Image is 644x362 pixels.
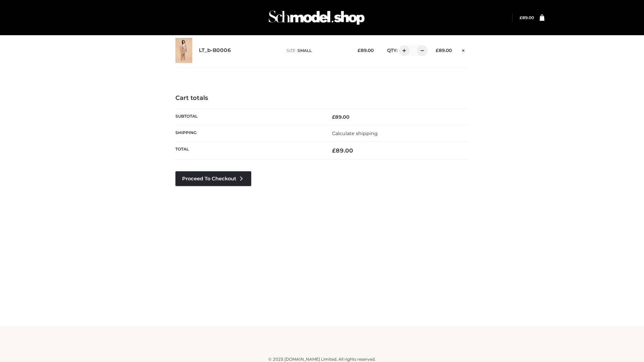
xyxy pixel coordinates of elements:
div: QTY: [380,45,425,56]
h4: Cart totals [175,95,469,102]
span: £ [332,114,335,120]
span: £ [332,147,336,154]
bdi: 89.00 [436,48,452,53]
a: Calculate shipping [332,130,378,136]
p: size : [286,48,347,54]
th: Total [175,142,322,160]
span: £ [436,48,439,53]
img: Schmodel Admin 964 [266,4,367,31]
bdi: 89.00 [358,48,374,53]
bdi: 89.00 [332,147,353,154]
span: £ [520,15,522,20]
a: £89.00 [520,15,534,20]
a: Remove this item [459,45,469,54]
th: Subtotal [175,109,322,125]
a: LT_b-B0006 [199,47,231,54]
a: Proceed to Checkout [175,171,251,186]
span: SMALL [298,48,312,53]
bdi: 89.00 [332,114,350,120]
th: Shipping [175,125,322,141]
span: £ [358,48,361,53]
bdi: 89.00 [520,15,534,20]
